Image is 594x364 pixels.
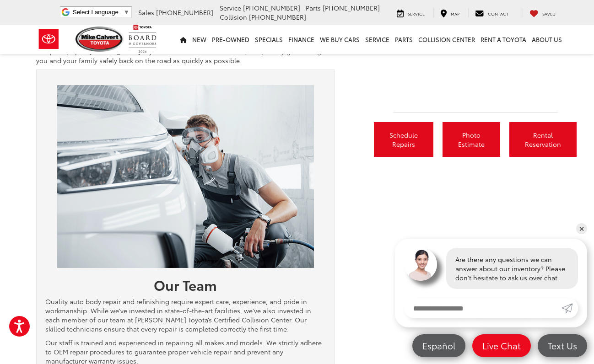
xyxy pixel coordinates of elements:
[73,9,119,16] span: Select Language
[443,122,500,157] a: Photo Estimate
[57,85,314,268] img: Mike Calvert Toyota in Houston TX
[418,340,460,351] span: Español
[416,25,478,54] a: Collision Center
[362,25,392,54] a: Service
[529,25,565,54] a: About Us
[446,248,578,289] div: Are there any questions we can answer about our inventory? Please don't hesitate to ask us over c...
[323,3,380,12] span: [PHONE_NUMBER]
[468,8,515,17] a: Contact
[542,11,556,16] span: Saved
[243,3,300,12] span: [PHONE_NUMBER]
[73,9,130,16] a: Select Language​
[404,298,562,318] input: Enter your message
[451,11,459,16] span: Map
[509,122,577,157] a: Rental Reservation
[252,25,286,54] a: Specials
[562,298,578,318] a: Submit
[76,27,124,52] img: Mike Calvert Toyota
[317,25,362,54] a: WE BUY CARS
[209,25,252,54] a: Pre-Owned
[523,8,562,17] a: My Saved Vehicles
[286,25,317,54] a: Finance
[306,3,321,12] span: Parts
[392,25,416,54] a: Parts
[543,340,582,351] span: Text Us
[538,334,587,357] a: Text Us
[189,25,209,54] a: New
[472,334,531,357] a: Live Chat
[390,8,432,17] a: Service
[374,122,433,157] a: Schedule Repairs
[45,297,325,333] p: Quality auto body repair and refinishing require expert care, experience, and pride in workmanshi...
[249,12,306,21] span: [PHONE_NUMBER]
[156,8,213,17] span: [PHONE_NUMBER]
[32,24,66,54] img: Toyota
[177,25,189,54] a: Home
[124,9,130,16] span: ▼
[220,12,247,21] span: Collision
[412,334,465,357] a: Español
[408,11,425,16] span: Service
[404,248,437,281] img: Agent profile photo
[220,3,241,12] span: Service
[478,340,525,351] span: Live Chat
[478,25,529,54] a: Rent a Toyota
[433,8,466,17] a: Map
[138,8,154,17] span: Sales
[488,11,508,16] span: Contact
[45,277,325,292] h2: Our Team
